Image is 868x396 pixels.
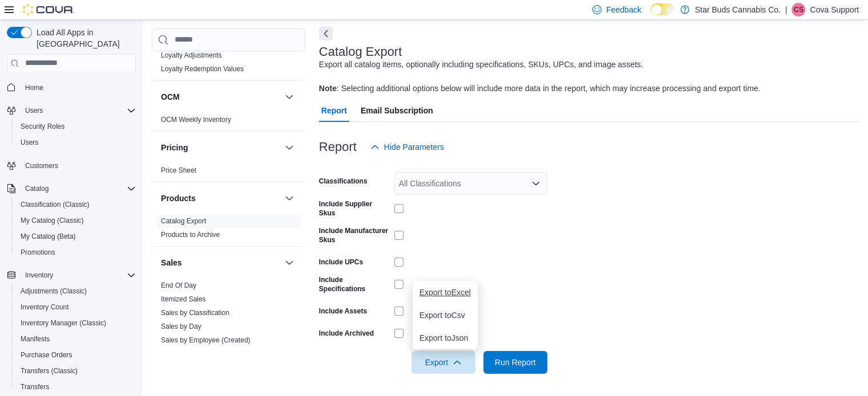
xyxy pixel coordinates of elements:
label: Include Specifications [319,275,390,293]
span: Users [21,138,38,147]
span: Loyalty Redemption Values [161,64,244,74]
a: My Catalog (Beta) [16,230,80,243]
span: Run Report [495,357,536,368]
button: Adjustments (Classic) [11,283,140,299]
button: My Catalog (Beta) [11,228,140,244]
span: Export to Csv [419,311,471,320]
button: Users [21,104,47,117]
span: Inventory Count [16,300,136,314]
span: Email Subscription [361,99,433,122]
span: My Catalog (Classic) [16,214,136,227]
span: My Catalog (Classic) [21,216,84,225]
span: Promotions [21,248,55,257]
button: Export toExcel [413,281,478,304]
button: Inventory Manager (Classic) [11,315,140,331]
button: Home [2,79,140,96]
span: Products to Archive [161,230,220,239]
button: Catalog [21,182,53,195]
span: Transfers (Classic) [21,366,78,375]
h3: Products [161,193,196,204]
label: Classifications [319,177,368,186]
a: My Catalog (Classic) [16,214,88,227]
label: Include Archived [319,329,374,338]
button: OCM [282,90,296,104]
p: Cova Support [810,3,859,17]
span: Feedback [606,4,641,15]
span: Inventory Manager (Classic) [16,316,136,330]
span: Classification (Classic) [16,198,136,211]
div: OCM [152,113,305,131]
div: Products [152,214,305,246]
span: Security Roles [21,122,64,131]
label: Include Manufacturer Skus [319,226,390,244]
span: Home [21,80,136,95]
button: Users [2,103,140,119]
button: Customers [2,157,140,174]
h3: OCM [161,91,180,103]
a: Sales by Day [161,322,201,330]
span: Customers [21,158,136,173]
button: Sales [161,257,280,268]
p: | [785,3,788,17]
button: Users [11,134,140,150]
a: Classification (Classic) [16,198,94,211]
a: OCM Weekly Inventory [161,116,231,124]
span: Users [25,106,43,115]
a: Products to Archive [161,231,220,239]
span: Hide Parameters [384,141,444,153]
span: My Catalog (Beta) [21,232,76,241]
button: Open list of options [531,179,540,188]
h3: Catalog Export [319,45,402,59]
label: Include Supplier Skus [319,199,390,218]
div: Export all catalog items, optionally including specifications, SKUs, UPCs, and image assets. : Se... [319,59,761,95]
button: Products [282,191,296,205]
span: Itemized Sales [161,295,206,304]
button: Next [319,27,333,40]
span: Loyalty Adjustments [161,51,222,60]
button: Export toJson [413,326,478,349]
span: Export to Json [419,333,471,342]
button: Inventory [21,268,58,282]
button: Promotions [11,244,140,260]
span: Report [321,99,347,122]
button: Inventory [2,267,140,283]
div: Cova Support [792,3,805,17]
span: Inventory [25,271,53,280]
span: OCM Weekly Inventory [161,115,231,124]
span: Purchase Orders [16,348,136,362]
a: Loyalty Redemption Values [161,65,244,73]
span: Users [16,136,136,149]
a: Customers [21,159,63,173]
a: Home [21,81,48,95]
a: End Of Day [161,281,196,289]
button: Pricing [282,141,296,154]
button: Run Report [483,351,547,374]
input: Dark Mode [651,3,675,15]
a: Inventory Manager (Classic) [16,316,111,330]
a: Transfers (Classic) [16,364,82,378]
p: Star Buds Cannabis Co. [695,3,781,17]
button: Security Roles [11,119,140,134]
a: Promotions [16,246,60,259]
label: Include Assets [319,307,367,316]
span: Manifests [21,334,50,344]
button: Inventory Count [11,299,140,315]
span: Catalog [25,184,49,193]
b: Note [319,84,337,93]
button: Transfers (Classic) [11,363,140,379]
a: Sales by Employee (Created) [161,336,251,344]
a: Transfers [16,380,54,394]
a: Inventory Count [16,300,74,314]
button: Export toCsv [413,304,478,326]
span: Manifests [16,332,136,346]
button: Transfers [11,379,140,395]
button: Hide Parameters [366,136,449,158]
a: Adjustments (Classic) [16,284,91,298]
a: Itemized Sales [161,295,206,303]
button: Manifests [11,331,140,347]
span: Export to Excel [419,288,471,297]
span: End Of Day [161,281,196,290]
span: Inventory [21,268,136,282]
span: Home [25,83,43,92]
